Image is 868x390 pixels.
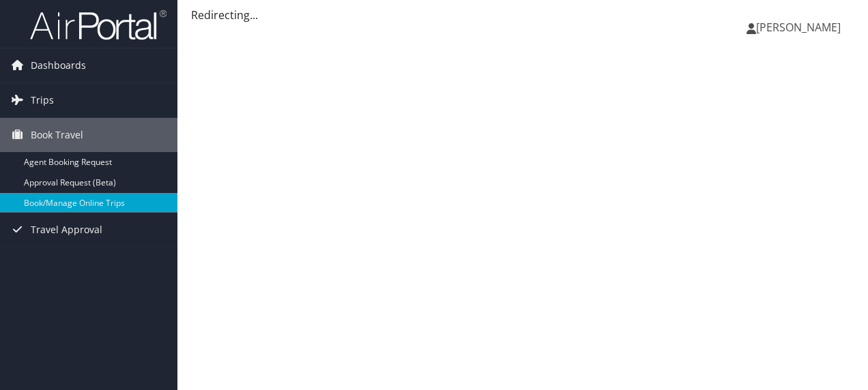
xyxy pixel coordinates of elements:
span: Travel Approval [31,213,102,247]
span: Book Travel [31,118,83,152]
div: Redirecting... [191,7,854,23]
span: Trips [31,83,54,117]
span: [PERSON_NAME] [756,20,841,35]
a: [PERSON_NAME] [747,7,854,48]
span: Dashboards [31,48,86,82]
img: airportal-logo.png [30,9,167,41]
